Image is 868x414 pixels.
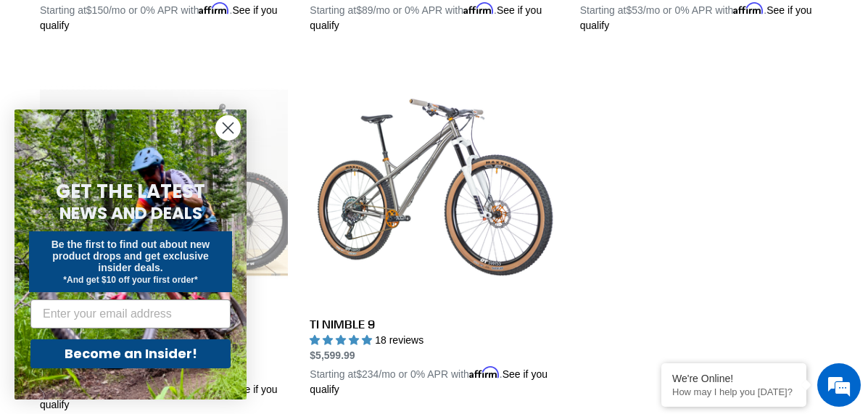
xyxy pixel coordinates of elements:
[672,386,795,397] p: How may I help you today?
[30,339,231,368] button: Become an Insider!
[672,373,795,384] div: We're Online!
[215,115,241,141] button: Close dialog
[63,275,197,285] span: *And get $10 off your first order*
[59,202,202,225] span: NEWS AND DEALS
[56,178,205,204] span: GET THE LATEST
[51,239,210,273] span: Be the first to find out about new product drops and get exclusive insider deals.
[30,299,231,328] input: Enter your email address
